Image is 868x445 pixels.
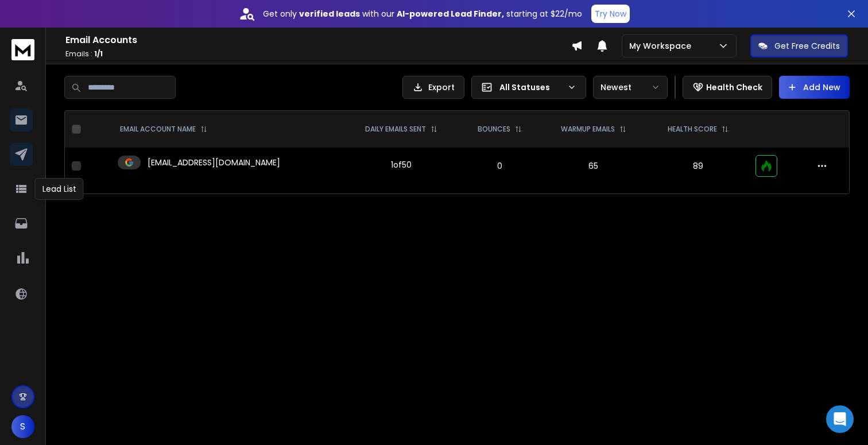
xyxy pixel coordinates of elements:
p: Get Free Credits [774,40,840,52]
strong: verified leads [299,8,360,20]
img: logo [11,39,34,60]
div: Lead List [35,178,84,200]
p: Try Now [595,8,626,20]
button: Newest [593,76,668,99]
p: [EMAIL_ADDRESS][DOMAIN_NAME] [148,157,280,168]
button: Health Check [683,76,772,99]
td: 65 [540,148,647,184]
p: WARMUP EMAILS [561,125,615,134]
span: 1 / 1 [94,49,103,59]
button: Get Free Credits [750,34,848,57]
p: Get only with our starting at $22/mo [263,8,582,20]
button: Export [402,76,464,99]
button: Add New [779,76,850,99]
td: 89 [647,148,749,184]
p: My Workspace [629,40,696,52]
p: HEALTH SCORE [668,125,717,134]
div: 1 of 50 [391,159,412,171]
button: S [11,415,34,438]
button: Try Now [591,5,630,23]
p: DAILY EMAILS SENT [365,125,426,134]
h1: Email Accounts [65,33,571,47]
div: EMAIL ACCOUNT NAME [120,125,207,134]
p: Health Check [706,82,762,93]
p: BOUNCES [478,125,510,134]
p: 0 [466,160,533,172]
p: All Statuses [499,82,563,93]
strong: AI-powered Lead Finder, [397,8,504,20]
div: Open Intercom Messenger [826,405,854,433]
p: Emails : [65,49,571,59]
